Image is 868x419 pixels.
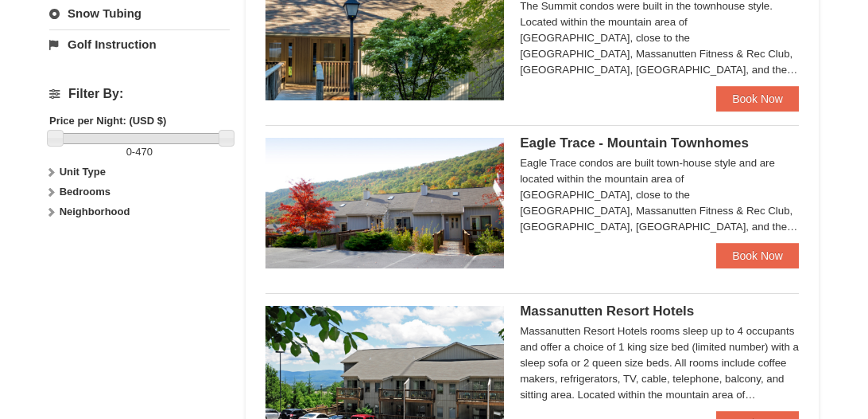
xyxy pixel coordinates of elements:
label: - [49,144,230,160]
span: 0 [126,146,132,158]
img: 19218983-1-9b289e55.jpg [265,138,504,268]
span: Eagle Trace - Mountain Townhomes [520,135,749,151]
h4: Filter By: [49,87,230,101]
strong: Bedrooms [60,186,110,198]
strong: Price per Night: (USD $) [49,115,166,127]
span: Massanutten Resort Hotels [520,303,694,319]
a: Golf Instruction [49,29,230,59]
strong: Neighborhood [60,206,130,217]
div: Massanutten Resort Hotels rooms sleep up to 4 occupants and offer a choice of 1 king size bed (li... [520,323,799,403]
a: Book Now [716,243,799,268]
a: Book Now [716,86,799,112]
div: Eagle Trace condos are built town-house style and are located within the mountain area of [GEOGRA... [520,155,799,235]
span: 470 [135,146,153,158]
strong: Unit Type [60,166,106,178]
